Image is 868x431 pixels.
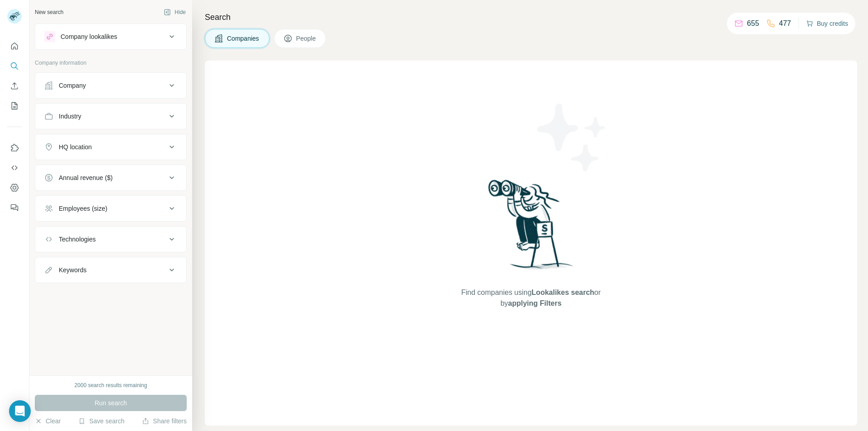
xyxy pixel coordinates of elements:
[205,11,857,24] h4: Search
[531,97,613,178] img: Surfe Illustration - Stars
[59,112,81,121] div: Industry
[35,8,63,16] div: New search
[59,235,96,244] div: Technologies
[747,18,759,29] p: 655
[59,265,86,275] div: Keywords
[806,17,848,30] button: Buy credits
[59,173,113,182] div: Annual revenue ($)
[7,140,22,156] button: Use Surfe on LinkedIn
[458,287,603,309] span: Find companies using or by
[35,228,186,250] button: Technologies
[7,98,22,114] button: My lists
[7,160,22,176] button: Use Surfe API
[7,180,22,196] button: Dashboard
[35,417,61,426] button: Clear
[7,38,22,54] button: Quick start
[35,136,186,158] button: HQ location
[35,75,186,96] button: Company
[78,417,124,426] button: Save search
[35,105,186,127] button: Industry
[508,299,561,307] span: applying Filters
[779,18,791,29] p: 477
[61,32,117,41] div: Company lookalikes
[142,417,187,426] button: Share filters
[35,198,186,219] button: Employees (size)
[296,34,317,43] span: People
[59,81,86,90] div: Company
[59,142,92,152] div: HQ location
[35,167,186,189] button: Annual revenue ($)
[7,58,22,74] button: Search
[227,34,260,43] span: Companies
[9,400,31,422] div: Open Intercom Messenger
[7,78,22,94] button: Enrich CSV
[532,289,594,296] span: Lookalikes search
[157,5,192,19] button: Hide
[35,59,187,67] p: Company information
[35,259,186,281] button: Keywords
[7,199,22,216] button: Feedback
[484,177,578,278] img: Surfe Illustration - Woman searching with binoculars
[35,26,186,47] button: Company lookalikes
[59,204,107,213] div: Employees (size)
[75,381,147,389] div: 2000 search results remaining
